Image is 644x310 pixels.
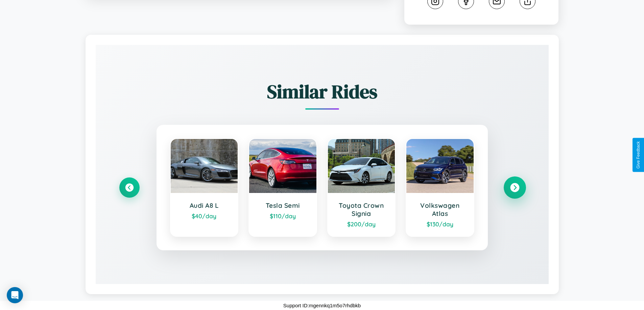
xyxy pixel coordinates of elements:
[406,138,474,237] a: Volkswagen Atlas$130/day
[413,201,467,218] h3: Volkswagen Atlas
[119,79,525,105] h2: Similar Rides
[335,201,388,218] h3: Toyota Crown Signia
[256,212,310,220] div: $ 110 /day
[170,138,239,237] a: Audi A8 L$40/day
[413,220,467,228] div: $ 130 /day
[283,301,361,310] p: Support ID: mgennkq1m5o7rhdbkb
[636,141,641,169] div: Give Feedback
[177,212,231,220] div: $ 40 /day
[7,287,23,303] div: Open Intercom Messenger
[248,138,317,237] a: Tesla Semi$110/day
[177,201,231,209] h3: Audi A8 L
[256,201,310,209] h3: Tesla Semi
[335,220,388,228] div: $ 200 /day
[327,138,396,237] a: Toyota Crown Signia$200/day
